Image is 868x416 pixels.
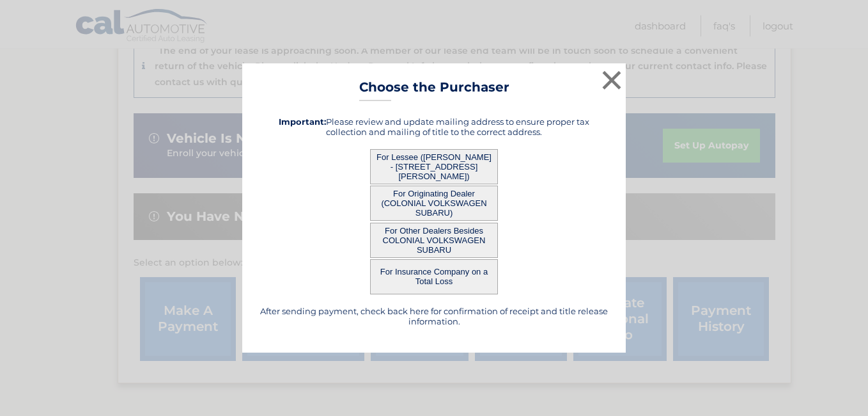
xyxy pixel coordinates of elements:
[370,259,498,294] button: For Insurance Company on a Total Loss
[370,186,498,221] button: For Originating Dealer (COLONIAL VOLKSWAGEN SUBARU)
[279,116,326,127] strong: Important:
[370,149,498,184] button: For Lessee ([PERSON_NAME] - [STREET_ADDRESS][PERSON_NAME])
[258,306,610,326] h5: After sending payment, check back here for confirmation of receipt and title release information.
[599,67,624,93] button: ×
[370,223,498,258] button: For Other Dealers Besides COLONIAL VOLKSWAGEN SUBARU
[359,79,509,102] h3: Choose the Purchaser
[258,116,610,137] h5: Please review and update mailing address to ensure proper tax collection and mailing of title to ...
